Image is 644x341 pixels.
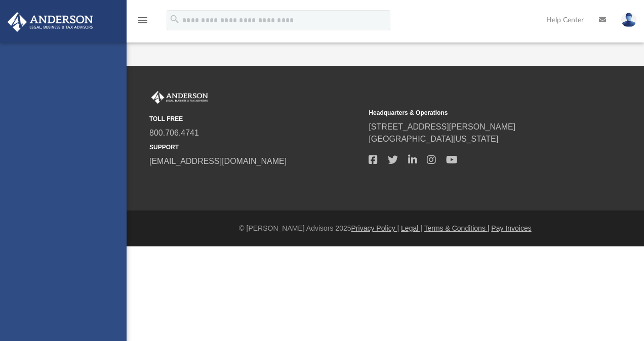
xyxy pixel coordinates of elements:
[127,223,644,234] div: © [PERSON_NAME] Advisors 2025
[169,14,180,25] i: search
[137,19,149,26] a: menu
[149,157,287,165] a: [EMAIL_ADDRESS][DOMAIN_NAME]
[137,14,149,26] i: menu
[401,224,422,232] a: Legal |
[149,129,199,137] a: 800.706.4741
[149,114,361,123] small: TOLL FREE
[351,224,399,232] a: Privacy Policy |
[491,224,531,232] a: Pay Invoices
[5,12,96,32] img: Anderson Advisors Platinum Portal
[369,108,581,117] small: Headquarters & Operations
[149,143,361,152] small: SUPPORT
[369,135,498,143] a: [GEOGRAPHIC_DATA][US_STATE]
[369,122,515,131] a: [STREET_ADDRESS][PERSON_NAME]
[621,13,636,27] img: User Pic
[424,224,490,232] a: Terms & Conditions |
[149,91,210,104] img: Anderson Advisors Platinum Portal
